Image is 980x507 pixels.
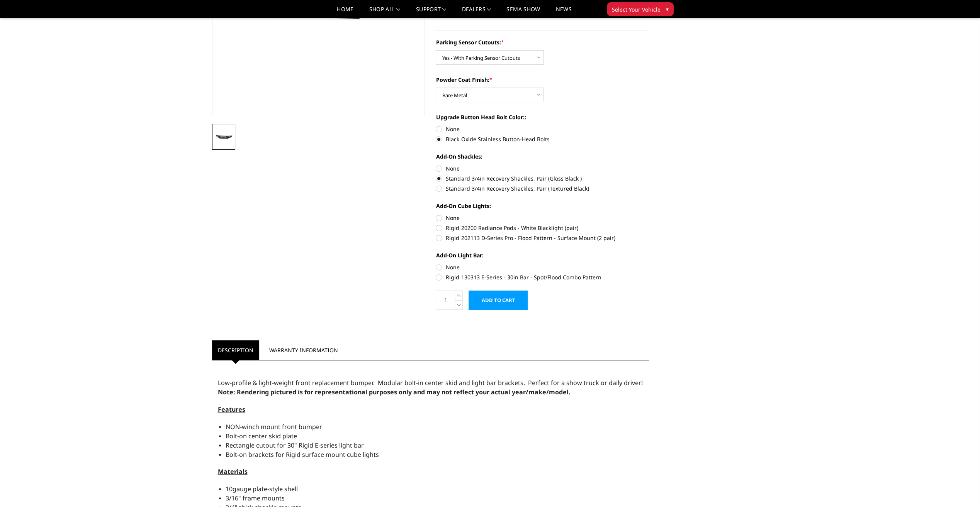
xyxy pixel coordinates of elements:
a: Home [337,7,353,18]
span: Select Your Vehicle [612,5,661,14]
label: Powder Coat Finish: [436,76,649,84]
label: Parking Sensor Cutouts: [436,38,649,46]
span: Materials [218,467,248,476]
span: Low-profile & light-weight front replacement bumper. Modular bolt-in center skid and light bar br... [218,379,643,387]
span: Bolt-on center skid plate [226,432,297,440]
span: Features [218,405,245,414]
span: 3/16" frame mounts [226,494,285,502]
label: Add-On Light Bar: [436,251,649,259]
label: Standard 3/4in Recovery Shackles, Pair (Textured Black) [436,184,649,193]
label: Standard 3/4in Recovery Shackles, Pair (Gloss Black ) [436,174,649,183]
span: Note: Rendering pictured is for representational purposes only and may not reflect your actual ye... [218,388,571,396]
a: News [555,7,571,18]
label: None [436,214,649,222]
input: Add to Cart [469,291,528,310]
img: 2023-2025 Ford F250-350 - A2L Series - Base Front Bumper [214,133,233,141]
label: Black Oxide Stainless Button-Head Bolts [436,135,649,143]
label: Rigid 202113 D-Series Pro - Flood Pattern - Surface Mount (2 pair) [436,234,649,242]
label: Add-On Cube Lights: [436,202,649,210]
a: SEMA Show [506,7,540,18]
label: None [436,125,649,133]
a: Dealers [462,7,491,18]
a: shop all [369,7,401,18]
label: Rigid 20200 Radiance Pods - White Blacklight (pair) [436,224,649,232]
label: None [436,164,649,172]
span: 10gauge plate-style shell [226,485,298,493]
label: None [436,263,649,271]
label: Rigid 130313 E-Series - 30in Bar - Spot/Flood Combo Pattern [436,273,649,281]
a: Description [212,340,259,360]
span: Rectangle cutout for 30" Rigid E-series light bar [226,441,364,450]
span: ▾ [666,5,669,13]
label: Upgrade Button Head Bolt Color:: [436,113,649,121]
button: Select Your Vehicle [607,2,674,16]
a: Warranty Information [263,340,344,360]
span: Bolt-on brackets for Rigid surface mount cube lights [226,450,379,459]
span: NON-winch mount front bumper [226,422,322,431]
label: Add-On Shackles: [436,152,649,161]
a: Support [416,7,447,18]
